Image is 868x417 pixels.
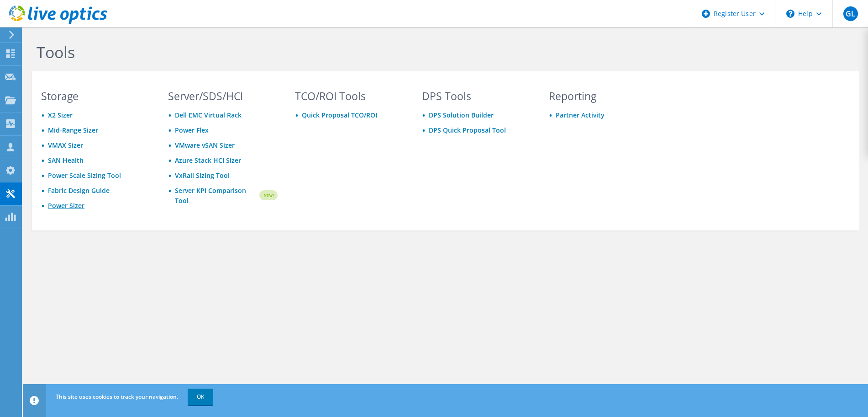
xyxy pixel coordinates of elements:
[56,393,178,401] span: This site uses cookies to track your navigation.
[843,6,858,21] span: GL
[175,171,230,180] a: VxRail Sizing Tool
[295,91,405,101] h3: TCO/ROI Tools
[422,91,531,101] h3: DPS Tools
[786,10,794,18] svg: \n
[556,111,605,119] a: Partner Activity
[175,156,241,165] a: Azure Stack HCI Sizer
[429,126,506,134] a: DPS Quick Proposal Tool
[48,186,110,195] a: Fabric Design Guide
[168,91,278,101] h3: Server/SDS/HCI
[48,201,84,210] a: Power Sizer
[37,43,653,62] h1: Tools
[258,185,278,206] img: new-badge.svg
[48,141,83,150] a: VMAX Sizer
[188,389,213,405] a: OK
[41,91,151,101] h3: Storage
[48,111,73,119] a: X2 Sizer
[48,171,121,180] a: Power Scale Sizing Tool
[48,156,84,165] a: SAN Health
[549,91,658,101] h3: Reporting
[48,126,98,134] a: Mid-Range Sizer
[175,126,209,134] a: Power Flex
[175,186,258,206] a: Server KPI Comparison Tool
[429,111,494,119] a: DPS Solution Builder
[302,111,377,119] a: Quick Proposal TCO/ROI
[175,111,242,119] a: Dell EMC Virtual Rack
[175,141,235,150] a: VMware vSAN Sizer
